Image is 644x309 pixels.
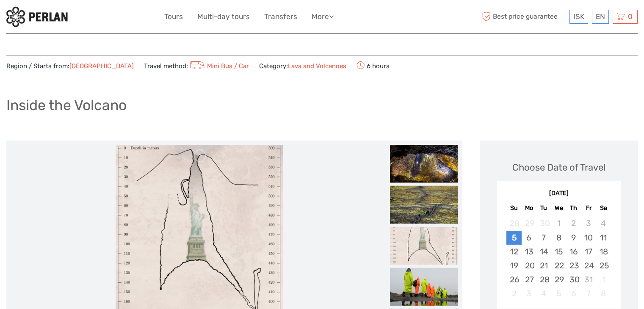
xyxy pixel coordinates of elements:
[536,245,551,259] div: Choose Tuesday, October 14th, 2025
[566,216,581,230] div: Not available Thursday, October 2nd, 2025
[522,287,536,301] div: Not available Monday, November 3rd, 2025
[551,273,566,287] div: Choose Wednesday, October 29th, 2025
[566,231,581,245] div: Choose Thursday, October 9th, 2025
[6,97,127,114] h1: Inside the Volcano
[522,231,536,245] div: Choose Monday, October 6th, 2025
[596,259,611,273] div: Choose Saturday, October 25th, 2025
[312,11,334,23] a: More
[144,60,249,72] span: Travel method:
[581,245,596,259] div: Choose Friday, October 17th, 2025
[506,259,521,273] div: Choose Sunday, October 19th, 2025
[506,245,521,259] div: Choose Sunday, October 12th, 2025
[566,202,581,214] div: Th
[288,62,346,70] a: Lava and Volcanoes
[551,231,566,245] div: Choose Wednesday, October 8th, 2025
[6,6,68,27] img: 288-6a22670a-0f57-43d8-a107-52fbc9b92f2c_logo_small.jpg
[581,231,596,245] div: Choose Friday, October 10th, 2025
[566,273,581,287] div: Choose Thursday, October 30th, 2025
[581,273,596,287] div: Not available Friday, October 31st, 2025
[512,161,605,174] div: Choose Date of Travel
[522,245,536,259] div: Choose Monday, October 13th, 2025
[592,10,609,24] div: EN
[627,12,634,21] span: 0
[581,287,596,301] div: Not available Friday, November 7th, 2025
[551,259,566,273] div: Choose Wednesday, October 22nd, 2025
[566,259,581,273] div: Choose Thursday, October 23rd, 2025
[581,259,596,273] div: Choose Friday, October 24th, 2025
[551,216,566,230] div: Not available Wednesday, October 1st, 2025
[536,259,551,273] div: Choose Tuesday, October 21st, 2025
[357,60,390,72] span: 6 hours
[197,11,250,23] a: Multi-day tours
[536,273,551,287] div: Choose Tuesday, October 28th, 2025
[596,202,611,214] div: Sa
[506,216,521,230] div: Not available Sunday, September 28th, 2025
[497,189,621,198] div: [DATE]
[480,10,567,24] span: Best price guarantee
[522,216,536,230] div: Not available Monday, September 29th, 2025
[164,11,183,23] a: Tours
[522,273,536,287] div: Choose Monday, October 27th, 2025
[566,245,581,259] div: Choose Thursday, October 16th, 2025
[390,268,458,306] img: 3bd865ff6ee541179b522a110245f5e4_slider_thumbnail.jpeg
[536,202,551,214] div: Tu
[536,287,551,301] div: Not available Tuesday, November 4th, 2025
[596,216,611,230] div: Not available Saturday, October 4th, 2025
[596,287,611,301] div: Not available Saturday, November 8th, 2025
[581,202,596,214] div: Fr
[536,231,551,245] div: Choose Tuesday, October 7th, 2025
[536,216,551,230] div: Not available Tuesday, September 30th, 2025
[573,12,584,21] span: ISK
[551,202,566,214] div: We
[596,245,611,259] div: Choose Saturday, October 18th, 2025
[551,245,566,259] div: Choose Wednesday, October 15th, 2025
[188,62,249,70] a: Mini Bus / Car
[506,202,521,214] div: Su
[390,227,458,265] img: 067993594312409d8ae5e9307ead0c2c_slider_thumbnail.jpeg
[581,216,596,230] div: Not available Friday, October 3rd, 2025
[390,145,458,183] img: 7ac251c5713f4a2dbe5a120df4a8d976_slider_thumbnail.jpeg
[390,186,458,224] img: fb0600affdc143718af37a4963468f6f_slider_thumbnail.jpeg
[506,231,521,245] div: Choose Sunday, October 5th, 2025
[551,287,566,301] div: Not available Wednesday, November 5th, 2025
[264,11,297,23] a: Transfers
[566,287,581,301] div: Not available Thursday, November 6th, 2025
[596,231,611,245] div: Choose Saturday, October 11th, 2025
[506,273,521,287] div: Choose Sunday, October 26th, 2025
[522,202,536,214] div: Mo
[259,62,346,71] span: Category:
[506,287,521,301] div: Not available Sunday, November 2nd, 2025
[522,259,536,273] div: Choose Monday, October 20th, 2025
[69,62,134,70] a: [GEOGRAPHIC_DATA]
[500,216,618,301] div: month 2025-10
[596,273,611,287] div: Not available Saturday, November 1st, 2025
[6,62,134,71] span: Region / Starts from:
